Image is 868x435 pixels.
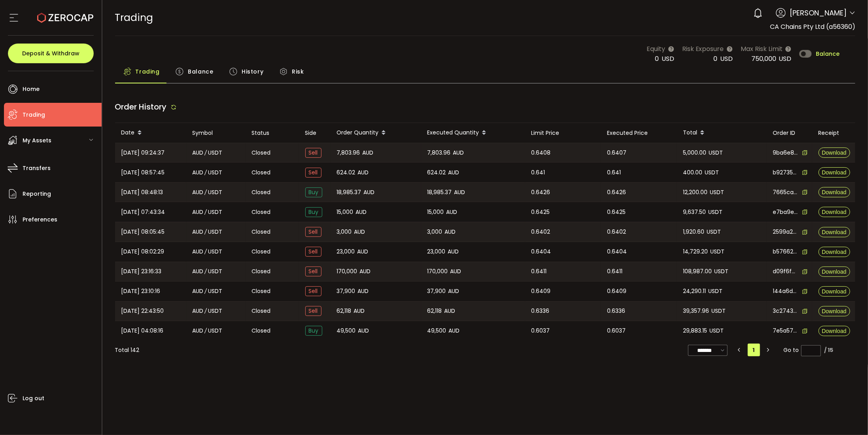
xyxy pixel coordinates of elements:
div: Symbol [186,129,246,138]
span: Equity [647,44,666,54]
span: USDT [709,208,723,217]
span: Download [822,289,846,294]
span: 0.6402 [531,227,550,236]
div: Receipt [812,129,856,138]
span: AUD [356,208,367,217]
span: 624.02 [427,168,446,177]
span: 12,200.00 [683,188,708,197]
span: b5766201-d92d-4d89-b14b-a914763fe8c4 [773,248,798,256]
span: 9,637.50 [683,208,706,217]
span: 49,500 [337,326,356,335]
span: 170,000 [427,267,448,276]
span: 24,290.11 [683,287,706,296]
span: AUD [446,208,458,217]
span: USDT [705,168,719,177]
span: [DATE] 22:43:50 [121,306,164,316]
span: 18,985.37 [337,188,361,197]
span: 0.6411 [607,267,623,276]
span: Closed [252,267,271,276]
span: AUD [357,247,369,256]
span: Sell [305,306,321,316]
span: [DATE] 09:24:37 [121,148,165,157]
span: AUD [360,267,371,276]
button: Download [819,148,850,158]
li: 1 [748,344,760,356]
span: AUD [354,306,365,316]
span: Sell [305,168,321,178]
span: Preferences [23,214,57,225]
span: AUD [193,287,204,296]
span: USDT [712,306,726,316]
span: Closed [252,327,271,335]
span: USDT [710,326,724,335]
span: USD [662,54,674,63]
span: AUD [193,208,204,217]
button: Download [819,306,850,316]
span: 7,803.96 [427,148,451,157]
span: 0.6408 [531,148,551,157]
div: Total 142 [115,346,140,354]
em: / [205,306,207,316]
span: Go to [783,344,821,356]
div: Date [115,126,186,140]
span: Closed [252,287,271,295]
span: USD [720,54,733,63]
span: Closed [252,168,271,177]
span: USDT [709,287,723,296]
span: USDT [707,227,721,236]
span: Buy [305,326,322,336]
div: / 15 [824,346,833,354]
span: 0.6336 [607,306,626,316]
span: 0.6409 [607,287,627,296]
span: USDT [711,247,725,256]
em: / [205,208,207,217]
span: 0.6404 [607,247,627,256]
span: USDT [208,306,223,316]
span: Sell [305,148,321,158]
em: / [205,326,207,335]
span: 0.6425 [607,208,626,217]
span: USDT [208,326,223,335]
span: AUD [193,148,204,157]
span: Reporting [23,188,51,200]
span: AUD [445,227,456,236]
div: Status [246,129,299,138]
span: USDT [208,247,223,256]
span: Trading [136,64,160,79]
button: Download [819,247,850,257]
span: Risk [292,64,304,79]
span: Risk Exposure [682,44,724,54]
span: Trading [23,109,45,121]
span: USD [779,54,791,63]
span: CA Chains Pty Ltd (a56360) [770,22,855,31]
span: AUD [444,306,456,316]
span: Download [822,269,846,274]
span: 37,900 [427,287,446,296]
span: USDT [208,227,223,236]
span: Sell [305,227,321,237]
span: 7665ca89-7554-493f-af95-32222863dfaa [773,188,798,197]
span: AUD [448,168,460,177]
span: Download [822,209,846,215]
span: 0.6037 [531,326,550,335]
span: USDT [208,168,223,177]
span: AUD [354,227,365,236]
span: 750,000 [751,54,776,63]
span: 15,000 [427,208,444,217]
span: Sell [305,247,321,257]
span: Deposit & Withdraw [22,51,79,56]
span: 2599a2f9-d739-4166-9349-f3a110e7aa98 [773,228,798,236]
span: 7,803.96 [337,148,360,157]
span: 39,357.96 [683,306,709,316]
span: 3c27439a-446f-4a8b-ba23-19f8e456f2b1 [773,307,798,315]
span: Download [822,150,846,155]
span: Trading [115,11,153,25]
span: 23,000 [337,247,355,256]
span: AUD [193,247,204,256]
span: 400.00 [683,168,703,177]
span: [DATE] 08:57:45 [121,168,165,177]
div: Executed Price [601,129,677,138]
span: AUD [193,168,204,177]
button: Download [819,326,850,336]
button: Download [819,227,850,237]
